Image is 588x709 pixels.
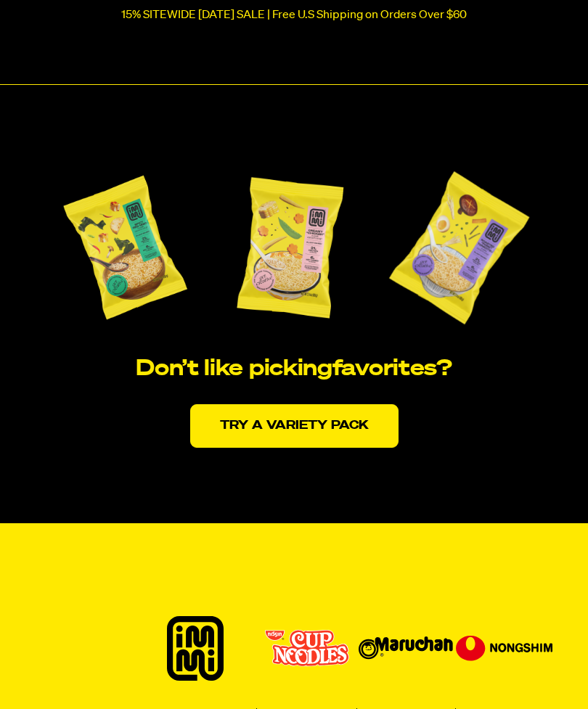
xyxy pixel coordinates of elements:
[167,616,224,681] img: immi
[384,160,534,335] img: immi Roasted Pork Tonkotsu
[121,9,467,22] p: 15% SITEWIDE [DATE] SALE | Free U.S Shipping on Orders Over $60
[456,636,552,661] img: Nongshim
[54,160,196,335] img: immi Spicy Red Miso
[190,404,399,448] a: Try a variety pack
[17,358,571,381] h2: Don’t like picking favorites?
[359,636,453,660] img: Maruchan
[227,160,353,335] img: immi Creamy Chicken
[265,629,349,667] img: Cup Noodles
